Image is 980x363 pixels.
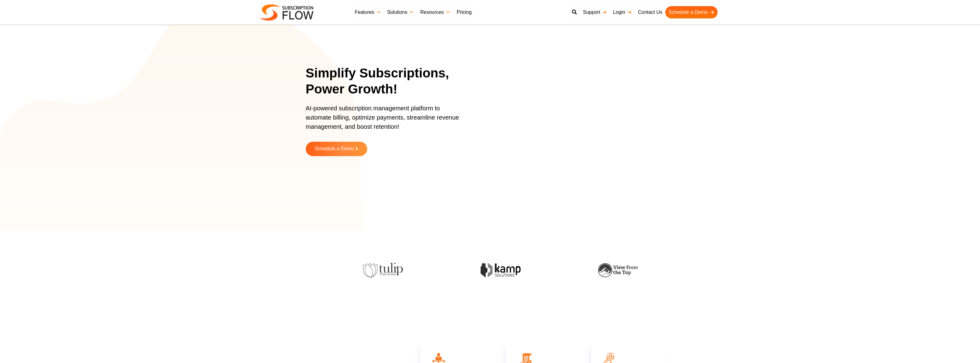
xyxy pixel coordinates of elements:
[260,4,313,21] img: Subscriptionflow
[610,6,635,18] a: Login
[598,263,638,278] img: view-from-the-top
[306,104,466,137] p: AI-powered subscription management platform to automate billing, optimize payments, streamline re...
[481,263,521,277] img: kamp-solution
[580,6,610,18] a: Support
[352,6,384,18] a: Features
[635,6,665,18] a: Contact Us
[306,142,367,156] a: Schedule a Demo
[417,6,453,18] a: Resources
[384,6,417,18] a: Solutions
[363,263,403,278] img: tulip-publishing
[306,65,473,97] h1: Simplify Subscriptions, Power Growth!
[665,6,717,18] a: Schedule a Demo
[315,146,354,152] span: Schedule a Demo
[454,6,475,18] a: Pricing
